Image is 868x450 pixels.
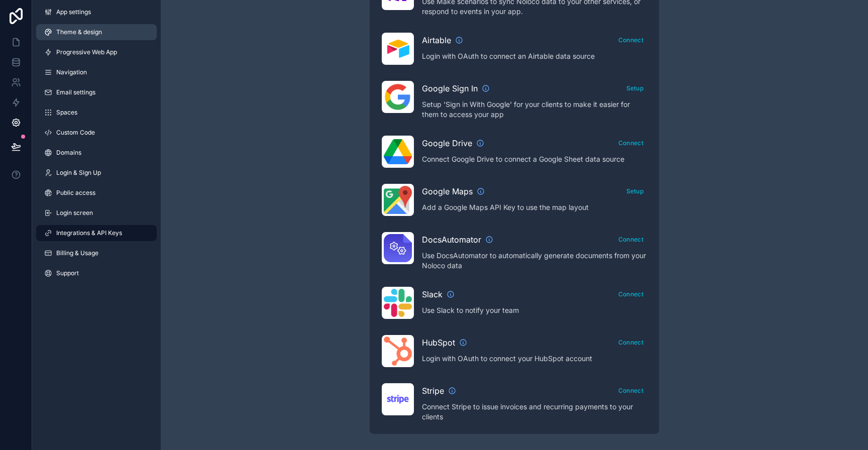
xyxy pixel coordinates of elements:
img: Google Drive [384,139,412,164]
span: Stripe [422,385,444,397]
a: Spaces [36,104,157,121]
span: Navigation [56,68,87,76]
a: Login & Sign Up [36,165,157,181]
a: Setup [623,185,647,195]
a: Connect [615,288,647,298]
a: Setup [623,82,647,92]
span: Theme & design [56,28,102,36]
button: Connect [615,287,647,301]
button: Connect [615,335,647,350]
p: Setup 'Sign in With Google' for your clients to make it easier for them to access your app [422,99,647,120]
a: Theme & design [36,24,157,40]
button: Connect [615,33,647,47]
span: Login & Sign Up [56,169,101,177]
span: Airtable [422,34,451,46]
span: Email settings [56,88,95,96]
span: Custom Code [56,129,95,137]
a: Billing & Usage [36,245,157,261]
a: Login screen [36,205,157,221]
button: Connect [615,383,647,398]
a: Custom Code [36,125,157,141]
span: Support [56,269,79,277]
a: App settings [36,4,157,20]
a: Progressive Web App [36,44,157,60]
a: Support [36,265,157,281]
p: Connect Google Drive to connect a Google Sheet data source [422,154,647,164]
a: Connect [615,234,647,244]
span: Billing & Usage [56,249,98,257]
img: DocsAutomator [384,234,412,262]
span: Integrations & API Keys [56,229,122,237]
a: Email settings [36,84,157,100]
button: Connect [615,136,647,150]
span: Slack [422,288,443,300]
p: Use Slack to notify your team [422,305,647,315]
img: Airtable [384,40,412,58]
button: Setup [623,184,647,198]
a: Public access [36,185,157,201]
p: Login with OAuth to connect your HubSpot account [422,354,647,364]
img: Slack [384,289,412,317]
img: Stripe [384,393,412,406]
a: Connect [615,385,647,395]
a: Connect [615,137,647,147]
img: HubSpot [384,336,412,366]
p: Login with OAuth to connect an Airtable data source [422,51,647,61]
a: Connect [615,34,647,44]
button: Connect [615,232,647,247]
p: Add a Google Maps API Key to use the map layout [422,202,647,212]
span: App settings [56,8,91,16]
span: Domains [56,149,81,157]
a: Domains [36,145,157,161]
a: Integrations & API Keys [36,225,157,241]
span: Spaces [56,108,77,117]
span: DocsAutomator [422,234,481,246]
span: Progressive Web App [56,48,117,56]
p: Connect Stripe to issue invoices and recurring payments to your clients [422,402,647,422]
span: HubSpot [422,336,455,349]
img: Google Maps [384,186,412,214]
span: Google Drive [422,137,472,149]
a: Connect [615,336,647,347]
span: Public access [56,189,95,197]
span: Login screen [56,209,93,217]
img: Google Sign In [384,83,412,111]
span: Google Sign In [422,82,478,94]
p: Use DocsAutomator to automatically generate documents from your Noloco data [422,251,647,271]
a: Navigation [36,64,157,80]
span: Google Maps [422,185,473,197]
button: Setup [623,81,647,95]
